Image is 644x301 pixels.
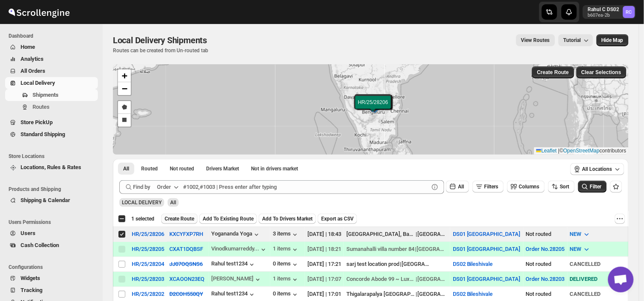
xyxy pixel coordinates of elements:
span: Sort [560,184,570,190]
button: Tracking [5,284,98,296]
button: Analytics [5,53,98,65]
button: HR/25/28206 [132,231,164,237]
a: Zoom out [118,82,131,95]
a: Draw a polygon [118,101,131,114]
button: 1 items [273,245,299,254]
button: HR/25/28205 [132,246,164,252]
span: Store PickUp [21,119,53,125]
div: Rahul test1234 [211,260,256,269]
button: CXAT1DQBSF [169,246,203,252]
span: Widgets [21,275,40,281]
span: All Orders [21,68,45,74]
div: [GEOGRAPHIC_DATA] [418,275,448,283]
img: Marker [366,103,379,112]
span: Clear Selections [582,69,621,76]
span: Local Delivery Shipments [113,35,207,45]
button: DS01 [GEOGRAPHIC_DATA] [453,231,521,237]
span: Filters [484,184,499,190]
div: 3 items [273,230,299,239]
span: 1 selected [131,215,154,222]
span: Analytics [21,56,44,62]
button: DS01 [GEOGRAPHIC_DATA] [453,276,521,282]
button: NEW [565,227,596,241]
span: Products and Shipping [9,186,98,193]
span: NEW [570,246,582,252]
span: Export as CSV [321,215,354,222]
button: Columns [507,181,545,193]
button: 0 items [273,290,299,299]
button: DS02 Bileshivale [453,291,493,297]
span: Not in drivers market [251,165,298,172]
button: Locations, Rules & Rates [5,161,98,173]
span: Rahul C DS02 [623,6,635,18]
button: XCAOON23EQ [169,276,204,282]
span: + [122,70,127,81]
button: Shipping & Calendar [5,194,98,206]
button: Routes [5,101,98,113]
span: All Locations [582,166,612,173]
button: Map action label [597,34,629,46]
span: Users Permissions [9,219,98,226]
div: CANCELLED [570,260,628,268]
div: Sumanahalli villa number 84 [346,245,414,253]
div: [GEOGRAPHIC_DATA] [418,290,448,298]
div: [DATE] | 17:01 [307,290,341,298]
span: Create Route [537,69,569,76]
span: Add To Drivers Market [262,215,313,222]
text: RC [626,9,632,15]
button: Filter [578,181,607,193]
p: Rahul C DS02 [588,6,620,13]
button: NEW [565,242,596,256]
span: Tutorial [564,37,581,43]
button: All [118,163,134,175]
div: Vinodkumarreddy... [211,245,259,252]
img: Marker [366,102,379,112]
button: Sort [548,181,575,193]
button: Order [152,180,186,194]
span: Find by [133,183,150,191]
button: Cash Collection [5,239,98,251]
button: Order No.28205 [526,246,565,252]
div: Order [157,183,171,191]
img: Marker [369,104,381,113]
div: [GEOGRAPHIC_DATA] [402,260,431,268]
div: | [346,260,448,268]
img: Marker [367,102,380,111]
button: Create Route [532,66,574,78]
a: OpenStreetMap [564,148,600,154]
button: All Orders [5,65,98,77]
span: Dashboard [9,33,98,39]
button: DS02 Bileshivale [453,261,493,267]
a: Leaflet [536,148,557,154]
button: Claimable [201,163,244,175]
div: | [346,245,448,253]
span: Locations, Rules & Rates [21,164,81,170]
a: Draw a rectangle [118,114,131,127]
button: HR/25/28203 [132,276,164,282]
img: Marker [367,101,380,111]
div: [GEOGRAPHIC_DATA], Bangalore City Municipal Corporation Layout [346,230,416,238]
div: [DATE] | 18:21 [307,245,341,253]
div: HR/25/28204 [132,261,164,267]
div: 1 items [273,275,299,284]
span: | [558,148,560,154]
button: [PERSON_NAME] [211,275,262,284]
span: Configurations [9,264,98,271]
span: All [123,165,129,172]
s: D2COH550QY [169,291,203,297]
span: Standard Shipping [21,131,65,137]
button: All Locations [570,163,624,175]
div: [GEOGRAPHIC_DATA] [418,230,448,238]
button: HR/25/28202 [132,291,164,297]
span: Filter [590,184,602,190]
button: 0 items [273,260,299,269]
button: Tutorial [558,34,593,46]
button: JJ07OQSNS6 [169,261,203,267]
span: Routes [32,104,50,110]
button: DS01 [GEOGRAPHIC_DATA] [453,246,521,252]
span: LOCAL DELIVERY [122,200,162,206]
